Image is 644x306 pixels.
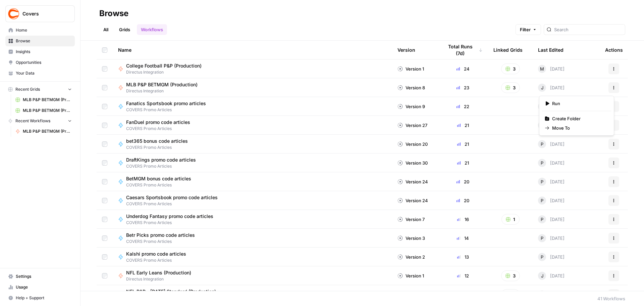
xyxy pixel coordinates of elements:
span: COVERS Promo Articles [126,163,201,169]
a: Fanatics Sportsbook promo articlesCOVERS Promo Articles [118,100,387,113]
span: P [541,141,543,147]
span: P [541,216,543,223]
a: Browse [5,36,75,46]
span: COVERS Promo Articles [126,201,223,207]
div: 12 [443,272,483,279]
div: Last Edited [538,41,563,59]
button: Filter [516,24,541,35]
div: 20 [443,178,483,185]
span: DraftKings promo code articles [126,157,196,163]
span: FanDuel promo code articles [126,119,190,126]
span: Create Folder [552,115,606,122]
a: MLB P&P BETMGM (Production)Directus Integration [118,81,387,94]
a: Opportunities [5,57,75,68]
button: 2 [501,289,520,300]
div: 21 [443,122,483,129]
span: COVERS Promo Articles [126,126,196,132]
span: Settings [16,273,72,279]
div: [DATE] [538,234,565,242]
div: [DATE] [538,196,565,205]
button: Recent Workflows [5,116,75,126]
span: NFL P&P - [DATE] Standard (Production) [126,288,216,295]
div: 24 [443,65,483,72]
div: Version 2 [397,254,425,260]
div: [DATE] [538,253,565,261]
div: [DATE] [538,140,565,148]
div: [DATE] [538,272,565,280]
a: MLB P&P BETMGM (Production) Grid [12,94,75,105]
div: Version 7 [397,216,425,223]
span: P [541,178,543,185]
span: Help + Support [16,295,72,301]
div: [DATE] [538,215,565,223]
div: Version [397,41,415,59]
span: Caesars Sportsbook promo code articles [126,194,218,201]
span: Your Data [16,70,72,76]
div: Version 9 [397,103,425,110]
a: Workflows [137,24,167,35]
div: Version 27 [397,122,427,129]
a: Your Data [5,68,75,79]
a: Usage [5,282,75,293]
div: 41 Workflows [597,295,625,302]
span: Opportunities [16,59,72,65]
span: Usage [16,284,72,290]
span: Kalshi promo code articles [126,251,186,257]
a: All [99,24,112,35]
span: M [540,65,544,72]
span: College Football P&P (Production) [126,62,202,69]
span: COVERS Promo Articles [126,182,197,188]
span: Directus Integration [126,276,197,282]
button: Workspace: Covers [5,5,75,22]
span: Move To [552,125,606,131]
div: Total Runs (7d) [443,41,483,59]
div: 20 [443,197,483,204]
div: [DATE] [538,102,565,111]
div: 23 [443,84,483,91]
span: BetMGM bonus code articles [126,175,191,182]
input: Search [554,26,622,33]
a: DraftKings promo code articlesCOVERS Promo Articles [118,157,387,169]
span: Directus Integration [126,69,207,75]
a: Betr Picks promo code articlesCOVERS Promo Articles [118,232,387,245]
span: Recent Grids [15,86,40,92]
div: Linked Grids [493,41,523,59]
a: Grids [115,24,134,35]
a: Caesars Sportsbook promo code articlesCOVERS Promo Articles [118,194,387,207]
div: [DATE] [538,178,565,186]
span: J [541,272,543,279]
a: Kalshi promo code articlesCOVERS Promo Articles [118,251,387,263]
span: COVERS Promo Articles [126,107,211,113]
span: Run [552,100,606,107]
div: 22 [443,103,483,110]
a: Settings [5,271,75,282]
a: Underdog Fantasy promo code articlesCOVERS Promo Articles [118,213,387,226]
div: Version 1 [397,65,424,72]
div: [DATE] [538,121,565,129]
div: Name [118,41,387,59]
div: Version 24 [397,197,428,204]
span: Directus Integration [126,88,203,94]
span: MLB P&P BETMGM (Production) Grid [23,97,72,103]
span: P [541,160,543,166]
div: Version 24 [397,178,428,185]
span: Recent Workflows [15,118,50,124]
a: NFL P&P - [DATE] Standard (Production)Directus Integration [118,288,387,301]
div: Actions [605,41,623,59]
span: Home [16,27,72,33]
button: 3 [501,63,520,74]
span: MLB P&P BETMGM (Production) [23,128,72,134]
a: FanDuel promo code articlesCOVERS Promo Articles [118,119,387,132]
div: Version 30 [397,160,428,166]
span: P [541,254,543,260]
span: P [541,235,543,242]
a: MLB P&P BETMGM (Production) [12,126,75,137]
a: BetMGM bonus code articlesCOVERS Promo Articles [118,175,387,188]
div: Version 3 [397,235,425,242]
span: MLB P&P BETMGM (Production) Grid (1) [23,107,72,114]
a: College Football P&P (Production)Directus Integration [118,62,387,75]
button: Recent Grids [5,84,75,94]
span: Browse [16,38,72,44]
div: 14 [443,235,483,242]
div: 21 [443,141,483,147]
